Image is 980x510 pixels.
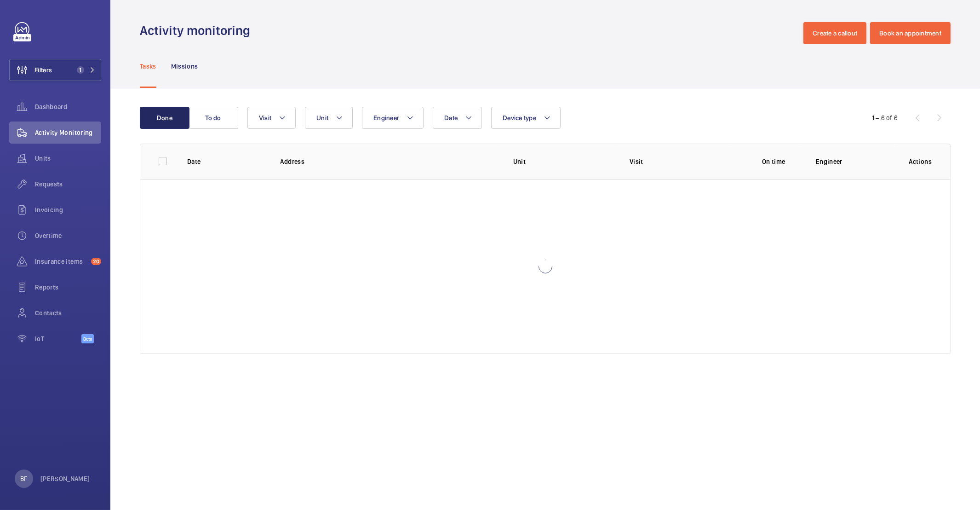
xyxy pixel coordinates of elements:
p: Actions [909,157,932,166]
span: Overtime [35,231,101,240]
span: Engineer [373,114,399,122]
span: Units [35,154,101,163]
span: Filters [34,65,52,75]
span: Unit [316,114,328,122]
p: Engineer [816,157,894,166]
button: Device type [491,107,561,129]
p: Date [187,157,266,166]
span: Requests [35,180,101,189]
button: Filters1 [9,59,101,81]
button: Date [433,107,482,129]
button: Visit [247,107,296,129]
span: Reports [35,283,101,292]
p: Visit [630,157,731,166]
button: Done [140,107,189,129]
button: Create a callout [803,22,866,44]
span: Activity Monitoring [35,128,101,137]
span: IoT [35,334,81,343]
p: Missions [171,62,198,71]
button: To do [189,107,238,129]
p: BF [20,474,27,483]
p: Tasks [140,62,156,71]
span: Date [444,114,458,122]
span: 20 [91,258,101,265]
span: Device type [503,114,536,122]
span: Invoicing [35,205,101,214]
button: Book an appointment [870,22,951,44]
button: Engineer [362,107,424,129]
div: 1 – 6 of 6 [872,113,898,122]
span: Visit [259,114,271,122]
button: Unit [305,107,353,129]
p: On time [746,157,801,166]
span: Insurance items [35,257,87,266]
p: [PERSON_NAME] [40,474,90,483]
span: Contacts [35,308,101,318]
span: 1 [77,66,84,74]
span: Beta [81,334,94,343]
h1: Activity monitoring [140,22,256,39]
p: Unit [513,157,615,166]
span: Dashboard [35,102,101,111]
p: Address [281,157,499,166]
